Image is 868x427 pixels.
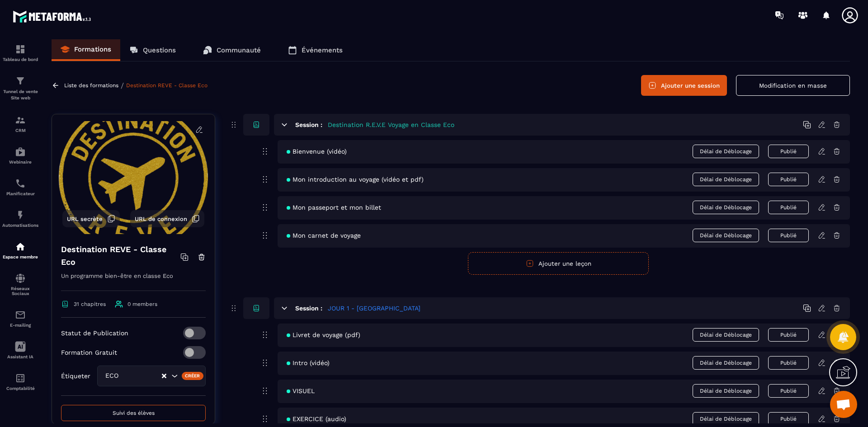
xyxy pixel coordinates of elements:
p: Automatisations [2,223,38,228]
p: Assistant IA [2,354,38,359]
div: Search for option [97,366,206,386]
button: Publié [768,201,809,214]
h6: Session : [295,305,322,312]
img: formation [15,44,26,55]
span: EXERCICE (audio) [287,415,346,422]
p: Statut de Publication [61,329,128,337]
span: Délai de Déblocage [693,173,759,186]
p: Communauté [217,46,261,54]
img: automations [15,210,26,221]
h6: Session : [295,121,322,128]
a: automationsautomationsEspace membre [2,235,38,266]
p: Formations [74,45,111,53]
p: Comptabilité [2,386,38,391]
img: formation [15,75,26,86]
p: Espace membre [2,254,38,259]
span: Bienvenue (vidéo) [287,148,347,155]
button: Ajouter une leçon [468,252,649,275]
p: Webinaire [2,160,38,164]
span: Délai de Déblocage [693,412,759,426]
span: Mon introduction au voyage (vidéo et pdf) [287,176,424,183]
span: VISUEL [287,387,315,394]
a: Liste des formations [64,82,118,89]
img: email [15,310,26,320]
p: Tableau de bord [2,57,38,62]
h5: JOUR 1 - [GEOGRAPHIC_DATA] [328,304,420,313]
span: 0 members [127,301,157,307]
span: ECO [103,371,135,381]
img: accountant [15,373,26,384]
span: Délai de Déblocage [693,145,759,158]
a: schedulerschedulerPlanificateur [2,171,38,203]
span: URL de connexion [135,216,187,222]
div: Créer [182,372,204,380]
input: Search for option [135,371,161,381]
span: Délai de Déblocage [693,328,759,342]
button: Publié [768,412,809,426]
a: Formations [52,39,120,61]
p: Questions [143,46,176,54]
a: Assistant IA [2,334,38,366]
a: formationformationTableau de bord [2,37,38,69]
p: Formation Gratuit [61,349,117,356]
img: automations [15,146,26,157]
p: E-mailing [2,323,38,328]
p: Un programme bien-être en classe Eco [61,271,206,291]
p: Planificateur [2,191,38,196]
span: 31 chapitres [74,301,106,307]
a: Communauté [194,39,270,61]
p: CRM [2,128,38,133]
span: Intro (vidéo) [287,359,330,366]
span: Délai de Déblocage [693,384,759,398]
a: accountantaccountantComptabilité [2,366,38,398]
img: scheduler [15,178,26,189]
img: formation [15,115,26,126]
span: Livret de voyage (pdf) [287,331,360,338]
button: URL secrète [62,210,120,227]
a: emailemailE-mailing [2,303,38,334]
span: Suivi des élèves [113,410,155,416]
button: Suivi des élèves [61,405,206,421]
img: background [59,121,208,234]
button: Publié [768,356,809,370]
button: Modification en masse [736,75,850,96]
button: Clear Selected [162,373,166,380]
span: Délai de Déblocage [693,356,759,370]
img: logo [13,8,94,25]
p: Étiqueter [61,372,90,380]
p: Événements [302,46,343,54]
img: social-network [15,273,26,284]
div: Ouvrir le chat [830,391,857,418]
button: URL de connexion [130,210,204,227]
h4: Destination REVE - Classe Eco [61,243,180,268]
span: URL secrète [67,216,103,222]
span: / [121,81,124,90]
button: Publié [768,229,809,242]
p: Réseaux Sociaux [2,286,38,296]
span: Mon carnet de voyage [287,232,361,239]
a: Questions [120,39,185,61]
a: automationsautomationsWebinaire [2,140,38,171]
span: Délai de Déblocage [693,229,759,242]
h5: Destination R.E.V.E Voyage en Classe Eco [328,120,454,129]
img: automations [15,241,26,252]
a: formationformationCRM [2,108,38,140]
button: Publié [768,145,809,158]
span: Délai de Déblocage [693,201,759,214]
button: Publié [768,328,809,342]
p: Tunnel de vente Site web [2,89,38,101]
a: Événements [279,39,352,61]
span: Mon passeport et mon billet [287,204,381,211]
a: social-networksocial-networkRéseaux Sociaux [2,266,38,303]
a: Destination REVE - Classe Eco [126,82,208,89]
a: automationsautomationsAutomatisations [2,203,38,235]
button: Publié [768,384,809,398]
button: Ajouter une session [641,75,727,96]
button: Publié [768,173,809,186]
a: formationformationTunnel de vente Site web [2,69,38,108]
